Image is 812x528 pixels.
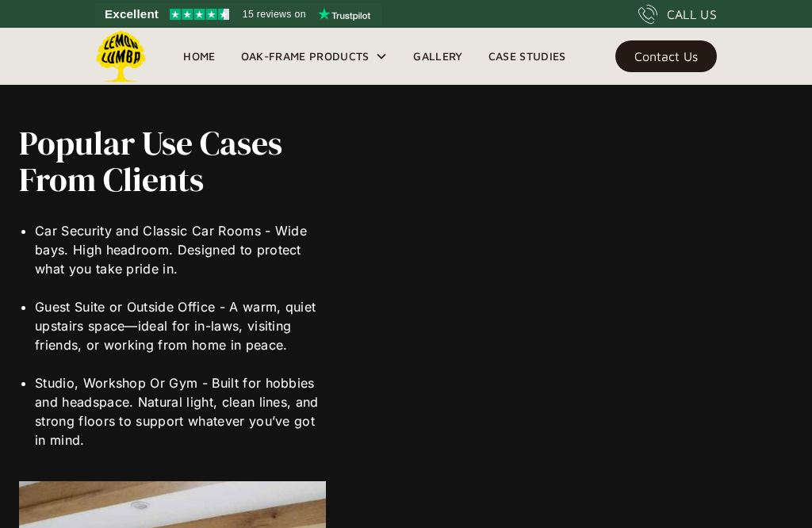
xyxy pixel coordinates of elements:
a: CALL US [638,5,717,24]
div: Oak-Frame Products [241,47,370,66]
p: ‍ [19,278,326,297]
p: ‍ [19,354,326,373]
a: Contact Us [615,40,717,72]
a: Case Studies [476,44,579,68]
a: See Lemon Lumba reviews on Trustpilot [95,3,381,25]
a: Gallery [400,44,475,68]
div: Contact Us [634,51,698,62]
img: Trustpilot 4.5 stars [170,9,229,20]
li: Studio, Workshop Or Gym - Built for hobbies and headspace. Natural light, clean lines, and strong... [35,373,326,450]
img: Trustpilot logo [318,8,370,21]
li: Guest Suite or Outside Office - A warm, quiet upstairs space—ideal for in-laws, visiting friends,... [35,297,326,354]
span: Excellent [105,5,159,24]
div: CALL US [667,5,717,24]
a: Home [170,44,228,68]
li: Car Security and Classic Car Rooms - Wide bays. High headroom. Designed to protect what you take ... [35,221,326,278]
h1: Popular use cases from clients [19,125,326,198]
span: 15 reviews on [243,5,306,24]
